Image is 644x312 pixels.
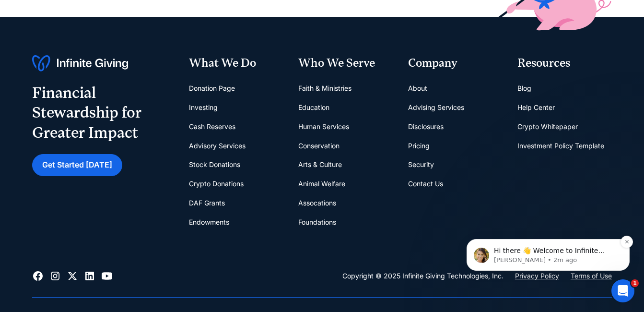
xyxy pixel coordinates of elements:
a: Help Center [517,98,555,117]
div: Who We Serve [298,55,392,72]
a: Arts & Culture [298,155,342,174]
a: Human Services [298,117,349,136]
a: Investment Policy Template [517,136,604,156]
div: Company [408,55,503,72]
div: Financial Stewardship for Greater Impact [32,83,174,143]
a: Assocations [298,193,336,213]
a: Foundations [298,213,336,232]
div: What We Do [189,55,283,72]
a: About [408,79,427,98]
p: Message from Kasey, sent 2m ago [42,77,165,86]
a: Blog [517,79,531,98]
button: Dismiss notification [168,57,181,70]
iframe: Intercom live chat [611,279,634,302]
img: Profile image for Kasey [22,69,37,84]
a: Investing [189,98,218,117]
a: Endowments [189,213,229,232]
iframe: Intercom notifications message [452,179,644,286]
a: Stock Donations [189,155,240,174]
a: Disclosures [408,117,444,136]
span: 1 [631,279,639,287]
a: DAF Grants [189,193,225,213]
a: Crypto Donations [189,174,244,193]
a: Pricing [408,136,430,156]
a: Get Started [DATE] [32,154,122,176]
a: Conservation [298,136,340,156]
a: Cash Reserves [189,117,235,136]
p: Hi there 👋 Welcome to Infinite Giving. If you have any questions, just reply to this message. [GE... [42,68,165,77]
a: Education [298,98,329,117]
a: Faith & Ministries [298,79,351,98]
a: Security [408,155,434,174]
a: Advisory Services [189,136,246,156]
a: Animal Welfare [298,174,345,193]
a: Crypto Whitepaper [517,117,578,136]
div: message notification from Kasey, 2m ago. Hi there 👋 Welcome to Infinite Giving. If you have any q... [14,60,177,92]
a: Advising Services [408,98,464,117]
div: Copyright © 2025 Infinite Giving Technologies, Inc. [342,270,503,282]
div: Resources [517,55,612,72]
a: Contact Us [408,174,443,193]
a: Donation Page [189,79,235,98]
